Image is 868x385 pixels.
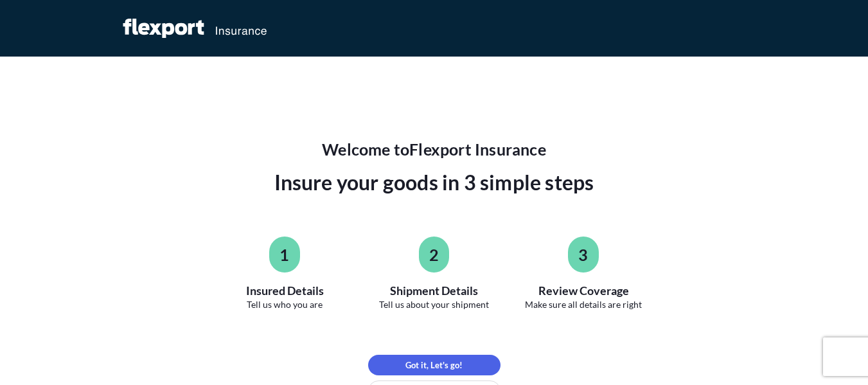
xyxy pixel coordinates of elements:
span: Make sure all details are right [525,298,642,311]
span: 1 [279,244,289,265]
span: 2 [429,244,439,265]
span: Insure your goods in 3 simple steps [274,167,594,198]
span: Tell us who you are [247,298,323,311]
p: Got it, Let's go! [405,359,463,372]
span: 3 [578,244,588,265]
span: Insured Details [246,283,324,298]
span: Shipment Details [390,283,478,298]
span: Review Coverage [538,283,629,298]
span: Tell us about your shipment [379,298,489,311]
button: Got it, Let's go! [368,355,500,375]
span: Welcome to Flexport Insurance [322,139,546,159]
